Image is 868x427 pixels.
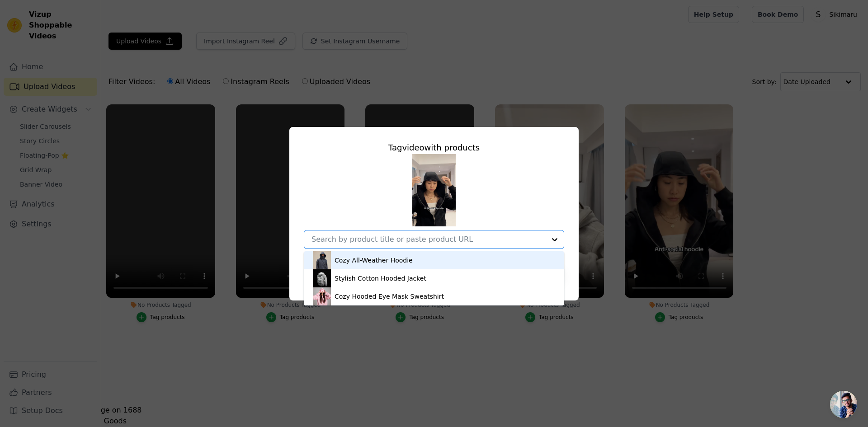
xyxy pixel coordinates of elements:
[830,391,857,418] a: Ouvrir le chat
[335,274,426,283] div: Stylish Cotton Hooded Jacket
[304,141,564,154] div: Tag video with products
[313,269,331,287] img: product thumbnail
[313,251,331,269] img: product thumbnail
[311,235,546,244] input: Search by product title or paste product URL
[335,256,413,265] div: Cozy All-Weather Hoodie
[335,292,444,301] div: Cozy Hooded Eye Mask Sweatshirt
[412,154,456,226] img: tn-f2ce311ccd774fe5a0ec62f4949566df.png
[313,287,331,305] img: product thumbnail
